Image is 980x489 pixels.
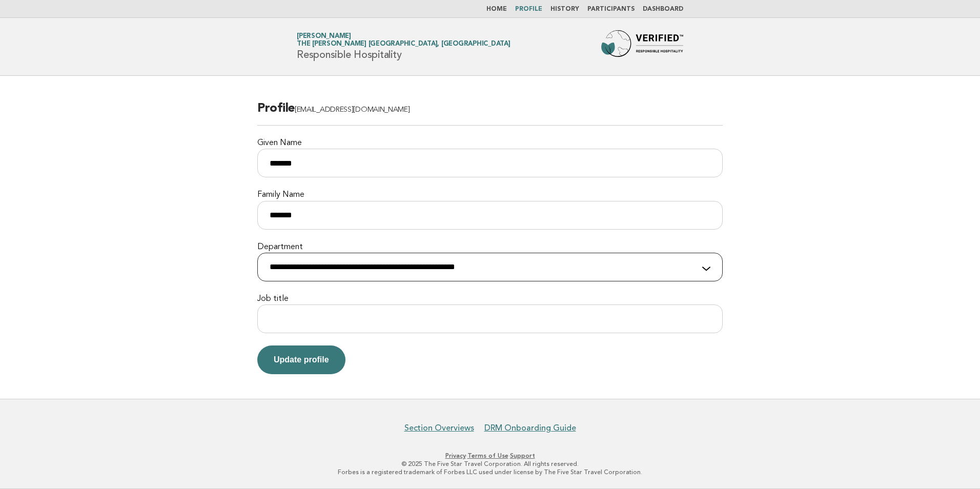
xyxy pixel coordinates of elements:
[257,100,723,126] h2: Profile
[515,6,542,12] a: Profile
[257,345,345,374] button: Update profile
[445,452,466,459] a: Privacy
[176,468,804,476] p: Forbes is a registered trademark of Forbes LLC used under license by The Five Star Travel Corpora...
[486,6,507,12] a: Home
[176,452,804,460] p: · ·
[587,6,635,12] a: Participants
[510,452,535,459] a: Support
[257,190,723,200] label: Family Name
[467,452,508,459] a: Terms of Use
[297,41,511,48] span: The [PERSON_NAME] [GEOGRAPHIC_DATA], [GEOGRAPHIC_DATA]
[257,242,723,253] label: Department
[484,423,576,433] a: DRM Onboarding Guide
[404,423,474,433] a: Section Overviews
[601,30,683,63] img: Forbes Travel Guide
[257,138,723,149] label: Given Name
[176,460,804,468] p: © 2025 The Five Star Travel Corporation. All rights reserved.
[257,294,723,304] label: Job title
[297,33,511,47] a: [PERSON_NAME]The [PERSON_NAME] [GEOGRAPHIC_DATA], [GEOGRAPHIC_DATA]
[297,33,511,60] h1: Responsible Hospitality
[550,6,579,12] a: History
[643,6,683,12] a: Dashboard
[295,106,410,114] span: [EMAIL_ADDRESS][DOMAIN_NAME]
